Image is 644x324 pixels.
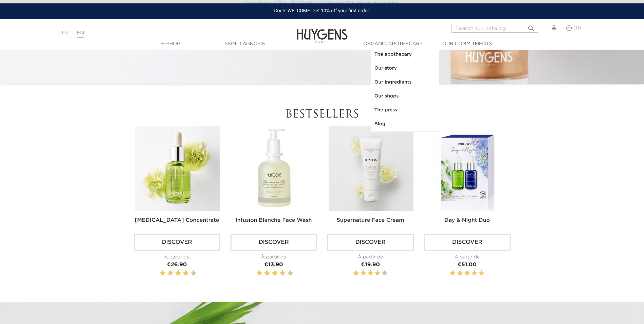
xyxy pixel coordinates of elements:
label: 9 [286,269,287,277]
img: Infusion Blanche Face Wash [232,126,317,211]
div: À partir de [424,254,511,261]
a: Our commitments [433,40,501,48]
a: [MEDICAL_DATA] Concentrate [135,218,219,223]
label: 7 [182,269,183,277]
a: Skin Diagnosis [211,40,279,48]
label: 10 [192,269,195,277]
a: Our ingredients [371,75,439,89]
span: €26.90 [167,262,187,268]
label: 4 [375,269,380,277]
label: 3 [368,269,373,277]
label: 3 [263,269,264,277]
label: 5 [382,269,387,277]
span: €13.90 [264,262,283,268]
a: Infusion Blanche Face Wash [236,218,312,223]
a: Organic Apothecary [359,40,427,48]
img: Huygens [297,18,348,44]
input: Search [452,24,538,33]
h2: Bestsellers [134,108,511,121]
a: EN [77,31,84,38]
img: Day & Night Duo [425,126,510,211]
div: À partir de [327,254,414,261]
div: À partir de [134,254,220,261]
label: 1 [450,269,456,277]
a: The apothecary [371,48,439,61]
span: (0) [574,25,581,30]
label: 2 [258,269,261,277]
label: 5 [174,269,175,277]
i:  [527,22,535,31]
label: 6 [273,269,277,277]
label: 10 [289,269,292,277]
a: Discover [231,234,317,251]
label: 8 [281,269,284,277]
span: €51.00 [458,262,477,268]
label: 7 [278,269,279,277]
a: Day & Night Duo [444,218,490,223]
label: 2 [361,269,366,277]
label: 1 [158,269,159,277]
label: 4 [265,269,269,277]
label: 4 [169,269,172,277]
label: 2 [457,269,463,277]
label: 1 [353,269,359,277]
a: FR [62,31,69,35]
label: 9 [189,269,190,277]
a: Our shops [371,89,439,103]
div: À partir de [231,254,317,261]
a: Discover [424,234,511,251]
div: | [59,29,263,37]
label: 4 [472,269,477,277]
label: 8 [184,269,187,277]
a: Blog [371,117,439,131]
label: 5 [271,269,272,277]
a: Discover [327,234,414,251]
a: Supernature Face Cream [337,218,404,223]
a: E-Shop [137,40,205,48]
a: Discover [134,234,220,251]
img: Hyaluronic Acid Concentrate [135,126,220,211]
label: 1 [255,269,256,277]
button:  [525,22,537,31]
label: 5 [479,269,484,277]
label: 3 [464,269,470,277]
label: 3 [166,269,167,277]
span: €19.90 [361,262,380,268]
a: The press [371,103,439,117]
img: Supernature Face Cream [329,126,413,211]
label: 2 [161,269,164,277]
a: Our story [371,61,439,75]
label: 6 [177,269,180,277]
